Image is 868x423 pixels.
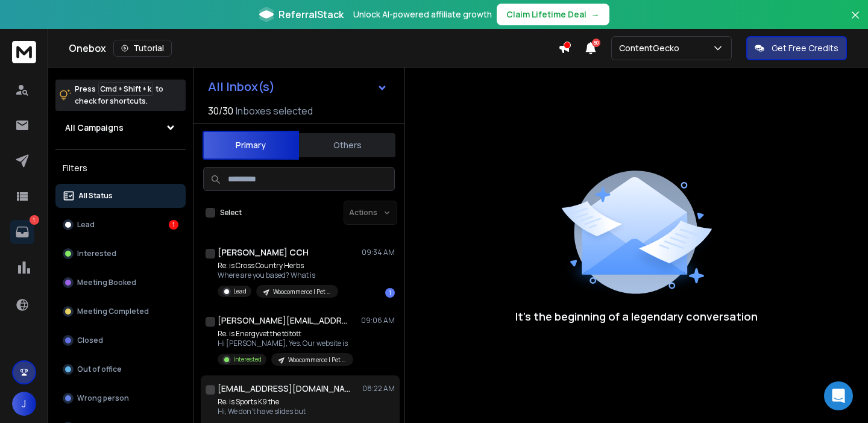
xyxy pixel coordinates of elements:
[77,278,136,287] p: Meeting Booked
[69,40,558,57] div: Onebox
[98,82,153,96] span: Cmd + Shift + k
[299,132,395,158] button: Others
[236,104,313,118] h3: Inboxes selected
[218,397,353,407] p: Re: is Sports K9 the
[65,122,124,134] h1: All Campaigns
[497,4,609,25] button: Claim Lifetime Deal→
[203,131,299,160] button: Primary
[362,384,395,393] p: 08:22 AM
[591,8,600,20] span: →
[12,392,36,416] button: J
[77,393,129,403] p: Wrong person
[55,271,186,295] button: Meeting Booked
[169,220,178,230] div: 1
[218,329,353,339] p: Re: is Energyvet the töltött
[77,220,95,230] p: Lead
[218,315,350,327] h1: [PERSON_NAME][EMAIL_ADDRESS][DOMAIN_NAME]
[220,208,242,218] label: Select
[30,215,39,225] p: 1
[55,160,186,177] h3: Filters
[10,220,34,244] a: 1
[273,287,331,296] p: Woocommerce | Pet Food & Supplies | [GEOGRAPHIC_DATA] | Eerik's unhinged, shorter | [DATE]
[198,75,397,99] button: All Inbox(s)
[208,104,233,118] span: 30 / 30
[233,355,262,364] p: Interested
[55,299,186,324] button: Meeting Completed
[362,248,395,257] p: 09:34 AM
[55,116,186,140] button: All Campaigns
[278,7,344,22] span: ReferralStack
[55,242,186,266] button: Interested
[75,83,163,107] p: Press to check for shortcuts.
[113,40,172,57] button: Tutorial
[218,339,353,348] p: Hi [PERSON_NAME], Yes. Our website is
[55,357,186,381] button: Out of office
[55,386,186,410] button: Wrong person
[772,42,838,54] p: Get Free Credits
[385,288,395,298] div: 1
[78,191,113,201] p: All Status
[218,271,338,280] p: Where are you based? What is
[233,287,247,296] p: Lead
[77,249,116,258] p: Interested
[77,365,122,374] p: Out of office
[353,8,492,20] p: Unlock AI-powered affiliate growth
[824,381,853,410] div: Open Intercom Messenger
[55,184,186,208] button: All Status
[746,36,847,60] button: Get Free Credits
[848,7,863,36] button: Close banner
[55,328,186,352] button: Closed
[288,356,346,365] p: Woocommerce | Pet Food & Supplies | [GEOGRAPHIC_DATA] | [PERSON_NAME]'s unhinged, Erki v2 | [DATE]
[361,316,395,325] p: 09:06 AM
[218,246,309,258] h1: [PERSON_NAME] CCH
[77,307,149,316] p: Meeting Completed
[218,407,353,416] p: Hi, We don't have slides but
[208,81,275,93] h1: All Inbox(s)
[218,383,350,395] h1: [EMAIL_ADDRESS][DOMAIN_NAME]
[619,42,684,54] p: ContentGecko
[515,308,758,325] p: It’s the beginning of a legendary conversation
[55,213,186,237] button: Lead1
[592,39,600,47] span: 50
[77,336,103,345] p: Closed
[218,261,338,271] p: Re: is Cross Country Herbs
